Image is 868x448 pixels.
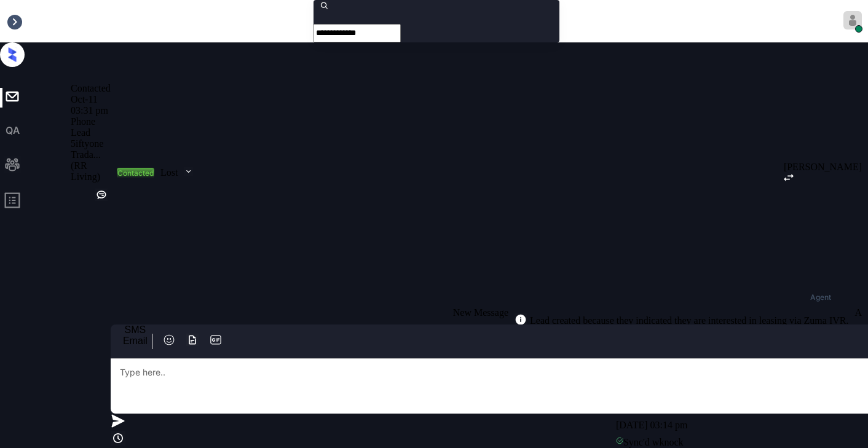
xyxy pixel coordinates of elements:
div: A [854,307,862,318]
img: icon-zuma [184,166,193,177]
div: Lost [160,167,178,178]
img: icon-zuma [784,174,794,181]
img: icon-zuma [111,414,125,428]
img: icon-zuma [163,334,175,346]
div: SMS [123,324,148,336]
span: Agent [810,294,831,301]
div: Inbox [6,16,29,27]
img: icon-zuma [111,431,125,446]
div: Email [123,336,148,347]
div: Oct-11 03:31 pm [71,94,111,116]
div: Phone Lead [71,116,111,138]
div: Contacted [71,83,111,94]
button: icon-zuma [207,334,224,348]
div: Kelsey was silent [95,189,108,203]
span: New Message [453,307,508,318]
div: Contacted [117,168,154,178]
span: profile [4,192,21,213]
img: icon-zuma [515,313,527,326]
img: icon-zuma [186,334,199,346]
img: icon-zuma [210,334,222,346]
button: icon-zuma [160,334,178,348]
img: Kelsey was silent [95,189,108,201]
div: Lead created because they indicated they are interested in leasing via Zuma IVR. [527,315,848,326]
div: 5iftyone Trada... (RR Living) [71,138,111,183]
img: avatar [843,11,862,29]
button: icon-zuma [184,334,201,348]
div: [PERSON_NAME] [784,162,862,173]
